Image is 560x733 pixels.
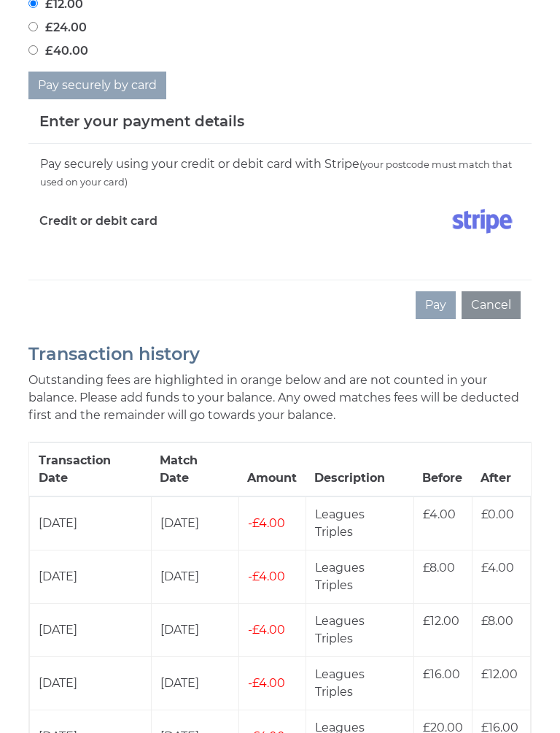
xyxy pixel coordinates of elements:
span: £16.00 [423,667,460,681]
label: Credit or debit card [39,203,157,239]
p: Outstanding fees are highlighted in orange below and are not counted in your balance. Please add ... [28,372,532,424]
input: £40.00 [28,45,38,55]
td: [DATE] [151,603,238,656]
th: Amount [238,442,306,496]
td: [DATE] [151,496,238,550]
td: Leagues Triples [306,603,413,656]
div: Pay securely using your credit or debit card with Stripe [39,155,521,191]
th: Match Date [151,442,238,496]
td: Leagues Triples [306,550,413,603]
label: £40.00 [28,42,88,60]
small: (your postcode must match that used on your card) [40,159,512,188]
td: [DATE] [30,656,152,710]
span: £4.00 [248,623,285,637]
iframe: Secure card payment input frame [39,245,521,258]
td: [DATE] [30,603,152,656]
span: £4.00 [481,561,514,575]
th: Transaction Date [30,442,152,496]
td: Leagues Triples [306,496,413,550]
td: [DATE] [151,550,238,603]
span: £4.00 [248,569,285,583]
h2: Transaction history [28,345,532,364]
button: Cancel [462,291,521,319]
span: £4.00 [423,507,456,521]
button: Pay securely by card [28,72,166,99]
td: Leagues Triples [306,656,413,710]
h5: Enter your payment details [39,110,244,132]
button: Pay [416,291,456,319]
th: Description [306,442,413,496]
td: [DATE] [30,496,152,550]
span: £12.00 [423,614,459,628]
input: £24.00 [28,22,38,31]
span: £12.00 [481,667,518,681]
td: [DATE] [30,550,152,603]
span: £8.00 [481,614,513,628]
span: £8.00 [423,561,455,575]
span: £4.00 [248,516,285,530]
th: Before [413,442,472,496]
td: [DATE] [151,656,238,710]
span: £0.00 [481,507,514,521]
span: £4.00 [248,676,285,690]
label: £24.00 [28,19,87,37]
th: After [472,442,530,496]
